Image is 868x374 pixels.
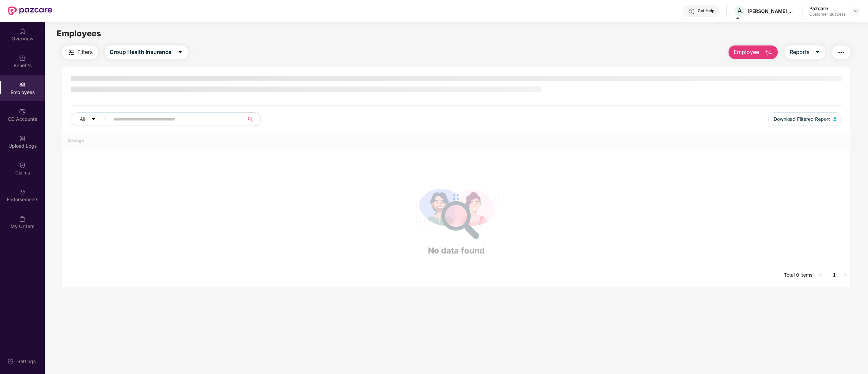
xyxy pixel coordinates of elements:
[768,112,842,126] button: Download Filtered Report
[57,29,101,38] span: Employees
[748,8,795,14] div: [PERSON_NAME] AGRI GENETICS
[785,45,825,59] button: Reportscaret-down
[815,270,826,281] button: left
[19,28,26,35] img: svg+xml;base64,PHN2ZyBpZD0iSG9tZSIgeG1sbnM9Imh0dHA6Ly93d3cudzMub3JnLzIwMDAvc3ZnIiB3aWR0aD0iMjAiIG...
[67,49,75,57] img: svg+xml;base64,PHN2ZyB4bWxucz0iaHR0cDovL3d3dy53My5vcmcvMjAwMC9zdmciIHdpZHRoPSIyNCIgaGVpZ2h0PSIyNC...
[244,116,257,122] span: search
[688,8,695,15] img: svg+xml;base64,PHN2ZyBpZD0iSGVscC0zMngzMiIgeG1sbnM9Imh0dHA6Ly93d3cudzMub3JnLzIwMDAvc3ZnIiB3aWR0aD...
[15,358,38,365] div: Settings
[7,358,14,365] img: svg+xml;base64,PHN2ZyBpZD0iU2V0dGluZy0yMHgyMCIgeG1sbnM9Imh0dHA6Ly93d3cudzMub3JnLzIwMDAvc3ZnIiB3aW...
[62,45,98,59] button: Filters
[19,216,26,222] img: svg+xml;base64,PHN2ZyBpZD0iTXlfT3JkZXJzIiBkYXRhLW5hbWU9Ik15IE9yZGVycyIgeG1sbnM9Imh0dHA6Ly93d3cudz...
[829,270,839,280] a: 1
[843,273,847,277] span: right
[71,112,112,126] button: Allcaret-down
[815,49,820,55] span: caret-down
[837,49,845,57] img: svg+xml;base64,PHN2ZyB4bWxucz0iaHR0cDovL3d3dy53My5vcmcvMjAwMC9zdmciIHdpZHRoPSIyNCIgaGVpZ2h0PSIyNC...
[91,117,96,122] span: caret-down
[19,189,26,195] img: svg+xml;base64,PHN2ZyBpZD0iRW5kb3JzZW1lbnRzIiB4bWxucz0iaHR0cDovL3d3dy53My5vcmcvMjAwMC9zdmciIHdpZH...
[19,55,26,61] img: svg+xml;base64,PHN2ZyBpZD0iQmVuZWZpdHMiIHhtbG5zPSJodHRwOi8vd3d3LnczLm9yZy8yMDAwL3N2ZyIgd2lkdGg9Ij...
[818,273,823,277] span: left
[829,270,839,281] li: 1
[774,115,830,123] span: Download Filtered Report
[815,270,826,281] li: Previous Page
[809,5,846,12] div: Pazcare
[737,7,742,15] span: A
[19,135,26,142] img: svg+xml;base64,PHN2ZyBpZD0iVXBsb2FkX0xvZ3MiIGRhdGEtbmFtZT0iVXBsb2FkIExvZ3MiIHhtbG5zPSJodHRwOi8vd3...
[790,48,809,56] span: Reports
[19,108,26,115] img: svg+xml;base64,PHN2ZyBpZD0iQ0RfQWNjb3VudHMiIGRhdGEtbmFtZT0iQ0QgQWNjb3VudHMiIHhtbG5zPSJodHRwOi8vd3...
[734,48,759,56] span: Employee
[177,49,183,55] span: caret-down
[19,81,26,88] img: svg+xml;base64,PHN2ZyBpZD0iRW1wbG95ZWVzIiB4bWxucz0iaHR0cDovL3d3dy53My5vcmcvMjAwMC9zdmciIHdpZHRoPS...
[105,45,188,59] button: Group Health Insurancecaret-down
[833,117,837,121] img: svg+xml;base64,PHN2ZyB4bWxucz0iaHR0cDovL3d3dy53My5vcmcvMjAwMC9zdmciIHhtbG5zOnhsaW5rPSJodHRwOi8vd3...
[80,115,85,123] span: All
[784,270,812,281] li: Total 0 items
[244,112,261,126] button: search
[19,162,26,169] img: svg+xml;base64,PHN2ZyBpZD0iQ2xhaW0iIHhtbG5zPSJodHRwOi8vd3d3LnczLm9yZy8yMDAwL3N2ZyIgd2lkdGg9IjIwIi...
[809,12,846,17] div: Customer_success
[110,48,171,56] span: Group Health Insurance
[839,270,850,281] button: right
[765,49,773,57] img: svg+xml;base64,PHN2ZyB4bWxucz0iaHR0cDovL3d3dy53My5vcmcvMjAwMC9zdmciIHhtbG5zOnhsaW5rPSJodHRwOi8vd3...
[8,6,52,15] img: New Pazcare Logo
[77,48,93,56] span: Filters
[853,8,858,14] img: svg+xml;base64,PHN2ZyBpZD0iRHJvcGRvd24tMzJ4MzIiIHhtbG5zPSJodHRwOi8vd3d3LnczLm9yZy8yMDAwL3N2ZyIgd2...
[698,8,714,14] div: Get Help
[729,45,778,59] button: Employee
[839,270,850,281] li: Next Page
